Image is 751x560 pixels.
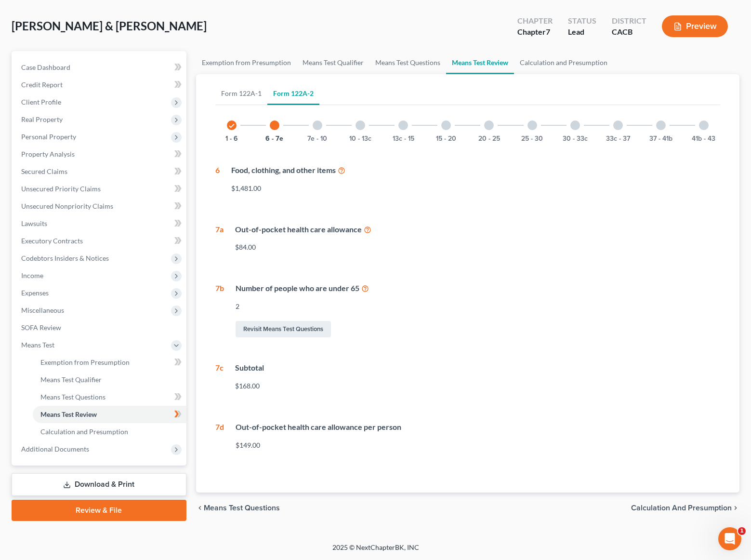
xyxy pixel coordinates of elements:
div: Chapter [517,27,553,38]
i: chevron_left [196,504,204,512]
span: Means Test Qualifier [40,375,102,384]
span: Personal Property [21,133,76,141]
div: 7a [215,224,224,260]
span: SOFA Review [21,323,61,332]
div: CACB [612,27,646,38]
a: Case Dashboard [13,59,186,76]
button: 37 - 41b [649,135,672,142]
a: Exemption from Presumption [33,354,186,371]
div: $1,481.00 [231,184,720,193]
span: Calculation and Presumption [631,504,732,512]
div: $149.00 [236,440,720,450]
div: $84.00 [235,242,720,252]
a: Calculation and Presumption [33,423,186,440]
a: Unsecured Nonpriority Claims [13,198,186,215]
a: Revisit Means Test Questions [236,321,331,337]
div: $168.00 [235,381,720,391]
a: Means Test Qualifier [33,371,186,388]
div: Chapter [517,15,553,27]
span: Miscellaneous [21,306,64,314]
a: Means Test Review [33,406,186,423]
a: Executory Contracts [13,232,186,250]
span: Codebtors Insiders & Notices [21,254,109,262]
a: Means Test Review [446,51,514,74]
i: check [228,122,235,129]
a: Review & File [12,500,186,521]
button: 13c - 15 [393,135,414,142]
span: [PERSON_NAME] & [PERSON_NAME] [12,19,207,33]
button: 41b - 43 [692,135,715,142]
i: chevron_right [732,504,739,512]
span: 1 [738,527,746,535]
span: Means Test Review [40,410,97,418]
span: Unsecured Priority Claims [21,185,101,193]
a: Credit Report [13,76,186,93]
span: Unsecured Nonpriority Claims [21,202,113,210]
div: Out-of-pocket health care allowance per person [236,422,720,433]
button: 15 - 20 [436,135,456,142]
span: Additional Documents [21,445,89,453]
div: Status [568,15,596,27]
button: 30 - 33c [563,135,588,142]
button: 10 - 13c [349,135,371,142]
div: 6 [215,165,220,201]
button: Preview [662,15,728,37]
div: 2 [236,302,720,311]
a: Secured Claims [13,163,186,180]
span: Income [21,271,43,280]
a: Lawsuits [13,215,186,232]
a: Property Analysis [13,146,186,163]
span: Calculation and Presumption [40,427,128,436]
span: Lawsuits [21,219,47,227]
div: Subtotal [235,362,720,373]
button: 6 - 7e [265,135,283,142]
span: Means Test Questions [40,393,105,401]
button: 20 - 25 [478,135,500,142]
div: 7c [215,362,224,399]
a: Means Test Questions [369,51,446,74]
a: Form 122A-1 [215,82,267,105]
button: 7e - 10 [307,135,327,142]
div: Number of people who are under 65 [236,283,720,294]
a: Download & Print [12,473,186,496]
div: 7b [215,283,224,339]
span: Executory Contracts [21,237,83,245]
a: Means Test Qualifier [297,51,369,74]
span: Exemption from Presumption [40,358,130,366]
a: Unsecured Priority Claims [13,180,186,198]
button: 25 - 30 [521,135,543,142]
span: Property Analysis [21,150,75,158]
a: Calculation and Presumption [514,51,613,74]
iframe: Intercom live chat [718,527,741,550]
div: 2025 © NextChapterBK, INC [101,543,650,560]
div: Food, clothing, and other items [231,165,720,176]
a: Exemption from Presumption [196,51,297,74]
button: 1 - 6 [225,135,237,142]
span: Case Dashboard [21,63,70,71]
span: Secured Claims [21,167,67,175]
div: 7d [215,422,224,458]
div: Out-of-pocket health care allowance [235,224,720,235]
span: 7 [546,27,550,36]
span: Credit Report [21,80,63,89]
span: Expenses [21,289,49,297]
a: SOFA Review [13,319,186,336]
a: Form 122A-2 [267,82,319,105]
button: chevron_left Means Test Questions [196,504,280,512]
button: Calculation and Presumption chevron_right [631,504,739,512]
div: Lead [568,27,596,38]
span: Real Property [21,115,63,123]
span: Means Test [21,341,54,349]
div: District [612,15,646,27]
span: Means Test Questions [204,504,280,512]
span: Client Profile [21,98,61,106]
a: Means Test Questions [33,388,186,406]
button: 33c - 37 [606,135,630,142]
